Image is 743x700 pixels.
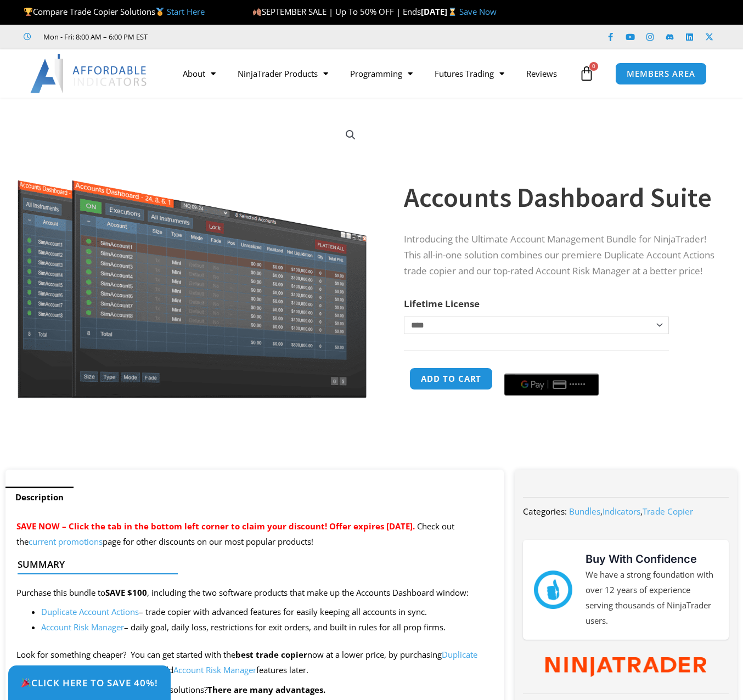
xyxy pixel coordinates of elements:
li: – trade copier with advanced features for easily keeping all accounts in sync. [41,605,493,620]
a: View full-screen image gallery [341,125,361,145]
p: Purchase this bundle to , including the two software products that make up the Accounts Dashboard... [16,585,493,601]
span: Click Here to save 40%! [21,678,158,687]
a: About [172,61,227,86]
span: 0 [589,62,598,71]
p: Check out the page for other discounts on our most popular products! [16,519,493,550]
p: Introducing the Ultimate Account Management Bundle for NinjaTrader! This all-in-one solution comb... [404,232,716,279]
img: Screenshot 2024-08-26 155710eeeee | Affordable Indicators – NinjaTrader [16,117,369,398]
iframe: Customer reviews powered by Trustpilot [163,31,328,42]
text: •••••• [570,381,586,388]
a: Bundles [569,506,600,517]
img: LogoAI | Affordable Indicators – NinjaTrader [30,54,148,93]
h4: Summary [18,559,483,570]
nav: Menu [172,61,576,86]
span: SEPTEMBER SALE | Up To 50% OFF | Ends [252,6,421,17]
span: MEMBERS AREA [627,70,695,78]
strong: [DATE] [421,6,459,17]
a: NinjaTrader Products [227,61,339,86]
span: , , [569,506,693,517]
a: Description [5,487,74,508]
strong: SAVE $100 [105,587,147,598]
h1: Accounts Dashboard Suite [404,178,716,217]
a: Futures Trading [424,61,515,86]
img: 🏆 [24,8,32,16]
a: Indicators [603,506,640,517]
span: Categories: [523,506,567,517]
a: Account Risk Manager [41,622,124,633]
a: 0 [562,58,611,89]
button: Buy with GPay [504,374,599,396]
a: Duplicate Account Actions [41,606,139,617]
a: MEMBERS AREA [615,63,707,85]
span: Mon - Fri: 8:00 AM – 6:00 PM EST [41,30,148,43]
a: Start Here [167,6,205,17]
img: 🥇 [156,8,164,16]
img: mark thumbs good 43913 | Affordable Indicators – NinjaTrader [534,571,572,609]
img: 🎉 [21,678,31,687]
li: – daily goal, daily loss, restrictions for exit orders, and built in rules for all prop firms. [41,620,493,635]
strong: best trade copier [235,649,307,660]
button: Add to cart [409,368,493,390]
img: 🍂 [253,8,261,16]
p: Look for something cheaper? You can get started with the now at a lower price, by purchasing only... [16,647,493,678]
a: Reviews [515,61,568,86]
a: Account Risk Manager [173,664,256,675]
a: 🎉Click Here to save 40%! [8,665,171,700]
img: ⌛ [448,8,457,16]
h3: Buy With Confidence [586,551,718,567]
iframe: Secure payment input frame [502,366,601,367]
label: Lifetime License [404,297,480,310]
span: SAVE NOW – Click the tab in the bottom left corner to claim your discount! Offer expires [DATE]. [16,521,415,532]
img: NinjaTrader Wordmark color RGB | Affordable Indicators – NinjaTrader [545,657,706,678]
span: Compare Trade Copier Solutions [24,6,205,17]
p: We have a strong foundation with over 12 years of experience serving thousands of NinjaTrader users. [586,567,718,628]
a: Programming [339,61,424,86]
a: Save Now [459,6,497,17]
a: current promotions [29,536,103,547]
a: Trade Copier [643,506,693,517]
